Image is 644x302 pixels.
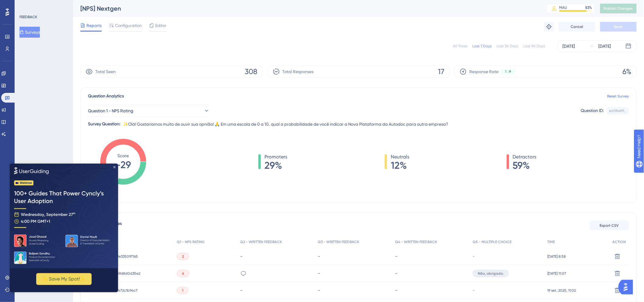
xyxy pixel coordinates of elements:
[548,254,566,259] span: [DATE] 8:58
[88,105,210,117] button: Question 1 - NPS Rating
[88,93,124,100] span: Question Analytics
[600,22,637,32] button: Save
[473,254,474,259] span: -
[600,223,619,228] span: Export CSV
[548,271,566,276] span: [DATE] 11:07
[282,68,314,75] span: Total Responses
[88,107,133,114] span: Question 1 - NPS Rating
[182,254,184,259] span: 2
[581,107,604,115] div: Question ID:
[453,44,467,49] div: All Times
[118,153,129,158] tspan: Score
[182,271,184,276] span: 4
[590,221,629,230] button: Export CSV
[115,22,142,29] span: Configuration
[391,161,409,170] span: 12%
[599,42,611,50] div: [DATE]
[497,44,519,49] div: Last 30 Days
[14,2,38,9] span: Need Help?
[240,287,312,293] div: -
[618,278,637,296] iframe: UserGuiding AI Assistant Launcher
[395,253,467,259] div: -
[318,287,389,293] div: -
[613,239,626,244] span: ACTION
[548,239,555,244] span: TIME
[318,270,389,276] div: -
[563,42,575,50] div: [DATE]
[391,153,409,161] span: Neutrals
[245,67,257,76] span: 308
[264,161,287,170] span: 29%
[623,67,632,76] span: 6%
[559,22,595,32] button: Cancel
[395,239,437,244] span: Q4 - WRITTEN FEEDBACK
[264,153,287,161] span: Promoters
[523,44,545,49] div: Last 90 Days
[240,239,282,244] span: Q2 - WRITTEN FEEDBACK
[123,120,448,128] span: ✨Olá! Gostaríamos muito de ouvir sua opnião! 🙏 Em uma escala de 0 a 10, qual a probabilidade de v...
[80,4,531,13] div: [NPS] Nextgen
[103,2,106,5] div: Close Preview
[513,153,537,161] span: Detractors
[513,161,537,170] span: 59%
[95,68,116,75] span: Total Seen
[26,110,82,121] button: ✨ Save My Spot!✨
[395,287,467,293] div: -
[240,253,312,259] div: -
[86,22,102,29] span: Reports
[116,159,131,171] tspan: -29
[614,24,623,29] span: Save
[586,5,592,10] div: 83 %
[155,22,166,29] span: Editor
[19,27,40,38] button: Surveys
[473,288,474,293] span: -
[318,239,359,244] span: Q3 - WRITTEN FEEDBACK
[182,288,183,293] span: 1
[318,253,389,259] div: -
[88,120,121,128] div: Survey Question:
[177,239,205,244] span: Q1 - NPS RATING
[604,6,633,11] span: Publish Changes
[607,94,629,99] a: Reset Survey
[505,69,506,74] span: 1
[469,68,499,75] span: Response Rate
[600,4,637,13] button: Publish Changes
[478,271,504,276] span: Não, obrigado.
[571,24,583,29] span: Cancel
[438,67,444,76] span: 17
[395,270,467,276] div: -
[19,15,37,19] div: FEEDBACK
[473,239,512,244] span: Q5 - MULTIPLE CHOICE
[559,5,567,10] div: MAU
[548,288,576,293] span: 19 set. 2025, 11:02
[472,44,492,49] div: Last 7 Days
[609,108,626,113] div: ea19b6f9...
